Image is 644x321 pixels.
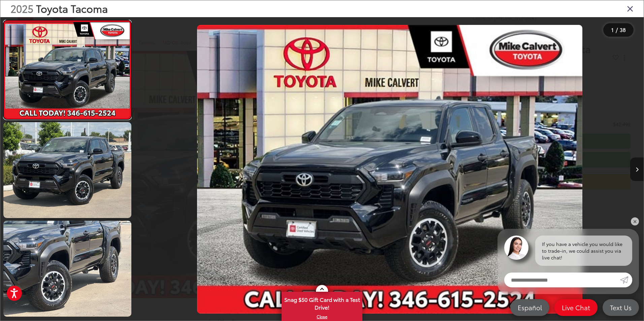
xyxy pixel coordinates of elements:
a: Submit [620,273,632,287]
span: 2025 [10,1,33,15]
span: 38 [620,26,626,33]
span: Snag $50 Gift Card with a Test Drive! [282,292,362,313]
i: Close gallery [627,4,634,13]
span: Toyota Tacoma [36,1,108,15]
a: Text Us [603,299,639,316]
span: Text Us [607,303,635,312]
img: 2025 Toyota Tacoma TRD Off-Road [2,121,133,219]
span: Live Chat [558,303,593,312]
div: 2025 Toyota Tacoma TRD Off-Road 0 [136,25,644,314]
span: 1 [611,26,614,33]
input: Enter your message [504,273,620,287]
span: / [615,28,618,32]
img: Agent profile photo [504,236,528,260]
img: 2025 Toyota Tacoma TRD Off-Road [4,22,131,117]
span: Español [514,303,545,312]
img: 2025 Toyota Tacoma TRD Off-Road [197,25,583,314]
button: Next image [630,157,644,181]
a: Español [510,299,549,316]
a: Live Chat [554,299,598,316]
img: 2025 Toyota Tacoma TRD Off-Road [2,220,133,317]
div: If you have a vehicle you would like to trade-in, we could assist you via live chat! [535,236,632,266]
